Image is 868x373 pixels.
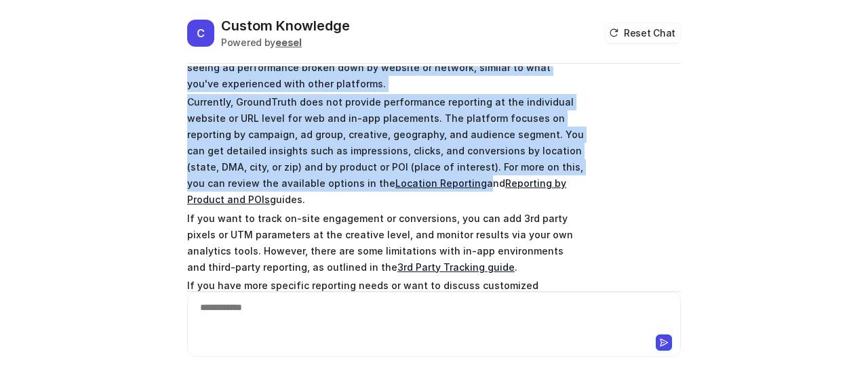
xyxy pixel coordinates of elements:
span: C [187,20,214,47]
a: 3rd Party Tracking guide [397,261,515,273]
p: Thank you for your thoughtful question! I completely understand the value in seeing ad performanc... [187,43,584,92]
button: Reset Chat [605,23,681,43]
a: Location Reporting [395,177,487,189]
div: Powered by [221,35,350,49]
p: If you want to track on-site engagement or conversions, you can add 3rd party pixels or UTM param... [187,211,584,276]
h2: Custom Knowledge [221,16,350,35]
b: eesel [275,37,302,48]
p: If you have more specific reporting needs or want to discuss customized solutions, please let me ... [187,278,584,326]
p: Currently, GroundTruth does not provide performance reporting at the individual website or URL le... [187,94,584,208]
